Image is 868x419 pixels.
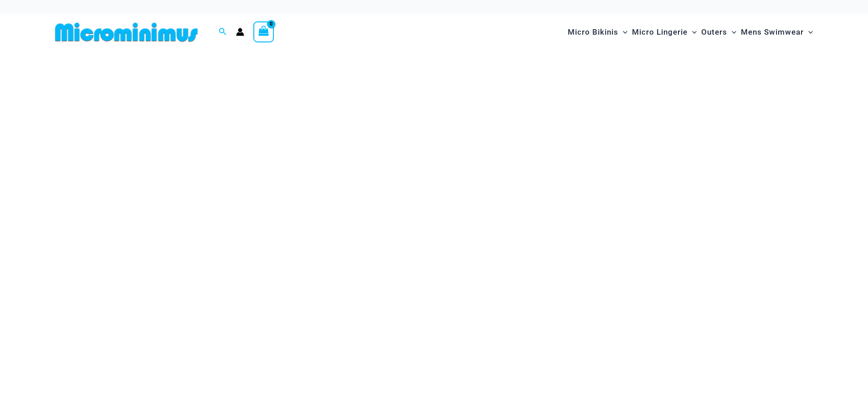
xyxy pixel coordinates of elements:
[568,21,618,44] span: Micro Bikinis
[727,21,736,44] span: Menu Toggle
[739,18,815,46] a: Mens SwimwearMenu ToggleMenu Toggle
[565,18,630,46] a: Micro BikinisMenu ToggleMenu Toggle
[564,17,817,47] nav: Site Navigation
[253,21,274,42] a: View Shopping Cart, empty
[51,22,201,42] img: MM SHOP LOGO FLAT
[219,26,227,38] a: Search icon link
[236,28,244,36] a: Account icon link
[630,18,699,46] a: Micro LingerieMenu ToggleMenu Toggle
[688,21,697,44] span: Menu Toggle
[618,21,627,44] span: Menu Toggle
[741,21,804,44] span: Mens Swimwear
[632,21,688,44] span: Micro Lingerie
[699,18,739,46] a: OutersMenu ToggleMenu Toggle
[701,21,727,44] span: Outers
[804,21,813,44] span: Menu Toggle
